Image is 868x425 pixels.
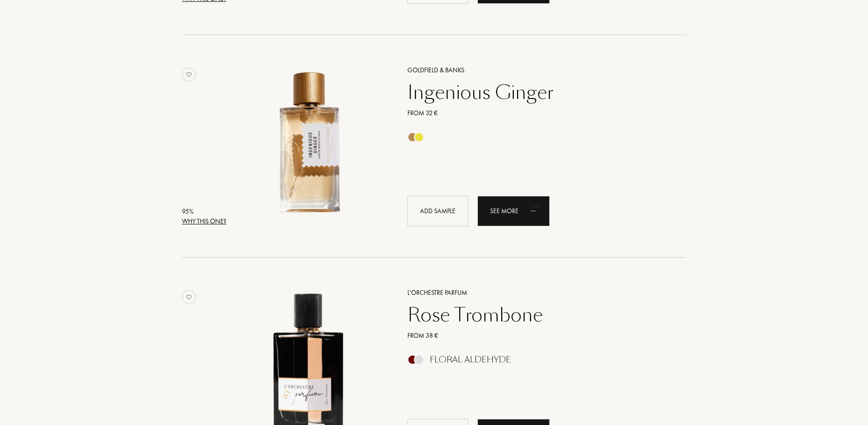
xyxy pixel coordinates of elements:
div: 95 % [182,207,226,216]
a: L'Orchestre Parfum [400,288,672,298]
div: See more [477,196,550,226]
a: Floral Aldehyde [400,357,672,367]
a: Rose Trombone [400,304,672,326]
a: From 32 € [400,108,672,118]
div: Why this one? [182,216,226,226]
img: no_like_p.png [182,290,196,304]
a: Goldfield & Banks [400,65,672,75]
div: animation [527,201,546,220]
div: Floral Aldehyde [430,355,511,365]
a: From 38 € [400,331,672,341]
div: Add sample [407,196,468,226]
a: See moreanimation [477,196,550,226]
img: no_like_p.png [182,68,196,82]
img: Ingenious Ginger Goldfield & Banks [230,64,385,219]
a: Ingenious Ginger Goldfield & Banks [230,54,393,237]
a: Ingenious Ginger [400,81,672,104]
